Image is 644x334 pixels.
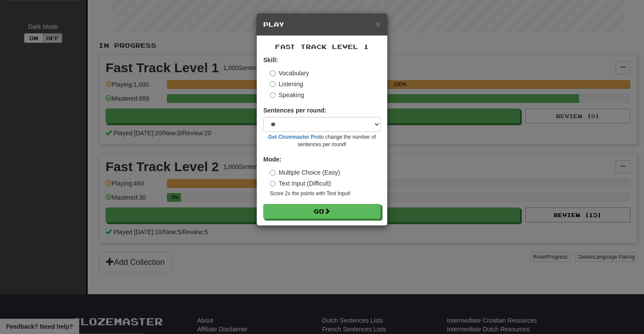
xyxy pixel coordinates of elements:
[270,170,276,176] input: Multiple Choice (Easy)
[270,181,276,186] input: Text Input (Difficult)
[270,80,303,88] label: Listening
[270,70,276,76] input: Vocabulary
[270,91,304,99] label: Speaking
[268,134,319,140] a: Get Clozemaster Pro
[375,19,381,28] button: Close
[263,204,381,219] button: Go
[275,43,369,50] span: Fast Track Level 1
[270,81,276,87] input: Listening
[270,190,381,197] small: Score 2x the points with Text Input !
[263,56,278,63] strong: Skill:
[263,156,281,163] strong: Mode:
[270,179,331,188] label: Text Input (Difficult)
[263,134,381,148] small: to change the number of sentences per round!
[270,92,276,98] input: Speaking
[270,168,340,177] label: Multiple Choice (Easy)
[270,69,309,77] label: Vocabulary
[375,19,381,29] span: ×
[263,20,381,29] h5: Play
[263,106,326,115] label: Sentences per round:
